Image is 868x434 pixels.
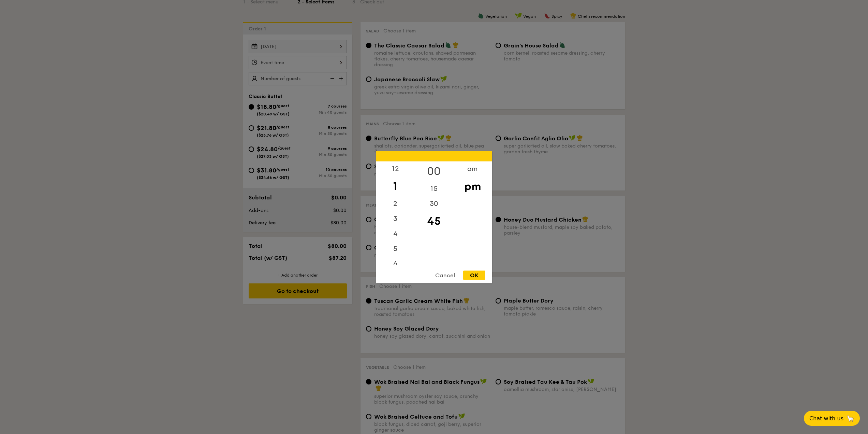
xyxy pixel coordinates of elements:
[376,176,415,196] div: 1
[376,211,415,226] div: 3
[415,161,453,181] div: 00
[376,256,415,271] div: 6
[415,181,453,196] div: 15
[804,411,860,426] button: Chat with us🦙
[463,270,485,280] div: OK
[809,415,843,422] span: Chat with us
[428,270,462,280] div: Cancel
[415,211,453,231] div: 45
[846,415,854,422] span: 🦙
[376,226,415,241] div: 4
[415,196,453,211] div: 30
[376,241,415,256] div: 5
[376,161,415,176] div: 12
[453,161,492,176] div: am
[376,196,415,211] div: 2
[453,176,492,196] div: pm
